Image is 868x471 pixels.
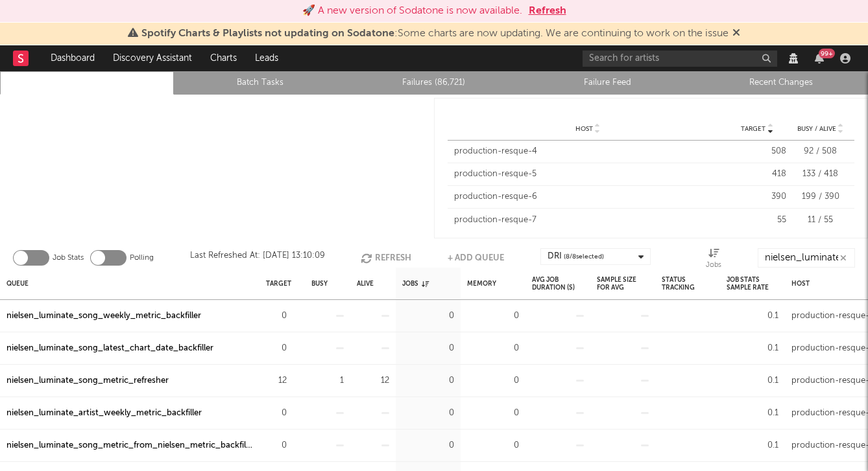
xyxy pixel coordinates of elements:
[104,45,201,71] a: Discovery Assistant
[454,190,721,203] div: production-resque-6
[53,250,84,266] label: Job Stats
[7,75,167,91] a: Queue Stats
[706,258,721,273] div: Jobs
[266,438,287,454] div: 0
[402,406,454,421] div: 0
[467,406,519,421] div: 0
[402,438,454,454] div: 0
[141,29,394,39] span: Spotify Charts & Playlists not updating on Sodatone
[302,3,522,19] div: 🚀 A new version of Sodatone is now available.
[266,373,287,389] div: 12
[454,168,721,181] div: production-resque-5
[266,270,291,297] div: Target
[793,168,848,181] div: 133 / 418
[266,406,287,421] div: 0
[662,270,714,297] div: Status Tracking
[706,248,721,273] div: Jobs
[575,125,593,133] span: Host
[727,438,778,454] div: 0.1
[266,308,287,324] div: 0
[528,75,688,91] a: Failure Feed
[448,248,504,268] button: + Add Queue
[597,270,649,297] div: Sample Size For Avg
[532,270,584,297] div: Avg Job Duration (s)
[6,270,29,297] div: Queue
[454,145,721,158] div: production-resque-4
[6,341,213,356] a: nielsen_luminate_song_latest_chart_date_backfiller
[727,406,778,421] div: 0.1
[467,308,519,324] div: 0
[190,248,325,268] div: Last Refreshed At: [DATE] 13:10:09
[727,373,778,389] div: 0.1
[467,373,519,389] div: 0
[583,51,777,67] input: Search for artists
[6,406,202,421] a: nielsen_luminate_artist_weekly_metric_backfiller
[529,3,566,19] button: Refresh
[311,373,344,389] div: 1
[181,75,341,91] a: Batch Tasks
[42,45,104,71] a: Dashboard
[454,214,721,227] div: production-resque-7
[727,308,778,324] div: 0.1
[728,214,786,227] div: 55
[758,248,855,268] input: Search...
[402,373,454,389] div: 0
[467,270,496,297] div: Memory
[815,53,824,63] button: 99+
[548,249,604,264] div: DRI
[357,270,374,297] div: Alive
[727,341,778,356] div: 0.1
[361,248,411,268] button: Refresh
[6,373,169,389] a: nielsen_luminate_song_metric_refresher
[467,438,519,454] div: 0
[564,249,604,264] span: ( 8 / 8 selected)
[727,270,778,297] div: Job Stats Sample Rate
[130,250,154,266] label: Polling
[402,308,454,324] div: 0
[819,49,835,58] div: 99 +
[797,125,836,133] span: Busy / Alive
[311,270,328,297] div: Busy
[728,190,786,203] div: 390
[701,75,861,91] a: Recent Changes
[266,341,287,356] div: 0
[402,270,429,297] div: Jobs
[793,190,848,203] div: 199 / 390
[6,308,201,324] a: nielsen_luminate_song_weekly_metric_backfiller
[793,214,848,227] div: 11 / 55
[6,438,253,454] a: nielsen_luminate_song_metric_from_nielsen_metric_backfiller
[467,341,519,356] div: 0
[141,29,729,39] span: : Some charts are now updating. We are continuing to work on the issue
[728,145,786,158] div: 508
[732,29,740,39] span: Dismiss
[402,341,454,356] div: 0
[728,168,786,181] div: 418
[741,125,766,133] span: Target
[246,45,287,71] a: Leads
[357,373,389,389] div: 12
[793,145,848,158] div: 92 / 508
[791,270,810,297] div: Host
[201,45,246,71] a: Charts
[354,75,514,91] a: Failures (86,721)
